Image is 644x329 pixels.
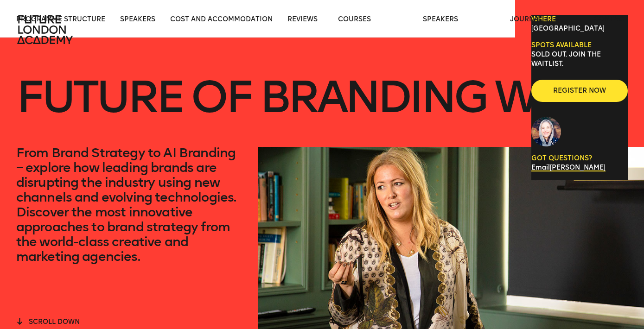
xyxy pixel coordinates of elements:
[16,146,242,264] p: From Brand Strategy to AI Branding – explore how leading brands are disrupting the industry using...
[338,15,371,24] a: courses
[423,15,458,24] a: speakers
[16,316,80,327] button: scroll down
[510,15,542,24] a: journal
[29,318,80,326] span: scroll down
[594,15,628,24] a: contact
[16,47,614,147] h1: Future of branding week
